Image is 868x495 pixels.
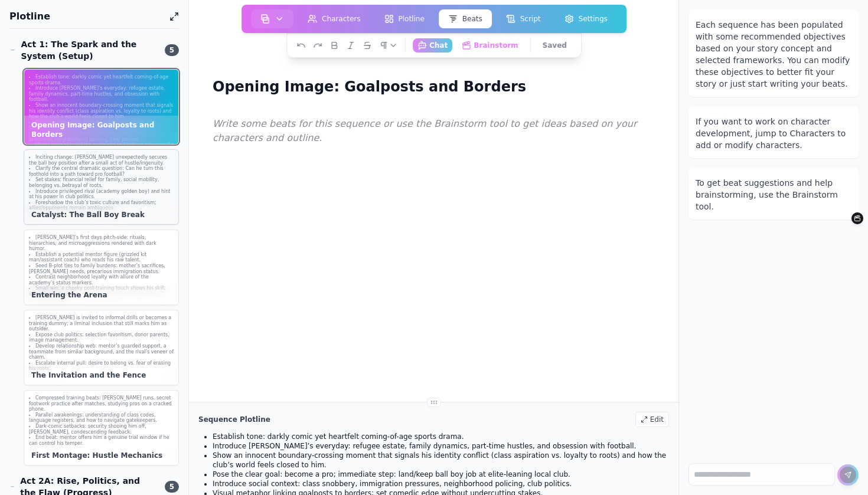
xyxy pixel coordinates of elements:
[29,189,174,200] li: Introduce privileged rival (academy golden boy) and hint at his power in club politics.
[29,166,174,177] li: Clarify the central dramatic question: Can he turn this foothold into a path toward pro football?
[29,235,174,252] li: [PERSON_NAME]’s first days pitch-side: rituals, hierarchies, and microaggressions rendered with d...
[198,415,270,424] h2: Sequence Plotline
[457,38,523,53] button: Brainstorm
[494,7,553,31] a: Script
[29,155,174,166] li: Inciting change: [PERSON_NAME] unexpectedly secures the ball boy position after a small act of hu...
[29,200,174,211] li: Foreshadow the club’s toxic culture and favoritism; allies/opponents remain ambiguous.
[29,332,174,343] li: Expose club politics: selection favoritism, donor parents, image management.
[213,479,669,489] li: Introduce social context: class snobbery, immigration pressures, neighborhood policing, club poli...
[24,116,178,144] div: Opening Image: Goalposts and Borders
[24,205,178,224] div: Catalyst: The Ball Boy Break
[439,9,492,28] button: Beats
[29,395,174,412] li: Compressed training beats: [PERSON_NAME] runs, secret footwork practice after matches, studying p...
[260,14,270,24] img: storyboard
[24,446,178,465] div: First Montage: Hustle Mechanics
[696,116,851,151] div: If you want to work on character development, jump to Characters to add or modify characters.
[165,44,179,56] span: 5
[436,7,494,31] a: Beats
[29,343,174,360] li: Develop relationship web: mentor’s guarded support, a teammate from similar background, and the r...
[208,76,531,98] h1: Opening Image: Goalposts and Borders
[373,7,436,31] a: Plotline
[29,103,174,120] li: Show an innocent boundary-crossing moment that signals his identity conflict (class aspiration vs...
[29,177,174,188] li: Set stakes: financial relief for family, social mobility, belonging vs. betrayal of roots.
[555,9,617,28] button: Settings
[696,177,851,212] div: To get beat suggestions and help brainstorming, use the Brainstorm tool.
[29,435,174,446] li: End beat: mentor offers him a genuine trial window if he can control his temper.
[213,470,669,479] li: Pose the clear goal: become a pro; immediate step: land/keep ball boy job at elite-leaning local ...
[29,274,174,286] li: Contrast neighborhood loyalty with allure of the academy’s status markers.
[413,38,452,53] button: Chat
[213,451,669,470] li: Show an innocent boundary-crossing moment that signals his identity conflict (class aspiration vs...
[213,432,669,441] li: Establish tone: darkly comic yet heartfelt coming-of-age sports drama.
[296,7,373,31] a: Characters
[24,366,178,385] div: The Invitation and the Fence
[29,86,174,103] li: Introduce [PERSON_NAME]’s everyday: refugee estate, family dynamics, part-time hustles, and obses...
[213,441,669,451] li: Introduce [PERSON_NAME]’s everyday: refugee estate, family dynamics, part-time hustles, and obses...
[9,9,165,24] h1: Plotline
[497,9,550,28] button: Script
[538,38,572,53] button: Saved
[696,19,851,90] div: Each sequence has been populated with some recommended objectives based on your story concept and...
[635,412,669,427] div: Edit
[24,286,178,304] div: Entering the Arena
[165,481,179,493] span: 5
[29,74,174,86] li: Establish tone: darkly comic yet heartfelt coming-of-age sports drama.
[29,424,174,435] li: Dark-comic setbacks: security shooing him off, [PERSON_NAME], condescending feedback.
[9,38,158,62] div: Act 1: The Spark and the System (Setup)
[553,7,619,31] a: Settings
[29,263,174,274] li: Seed B-plot ties to family burdens: mother’s sacrifices, [PERSON_NAME] needs, precarious immigrat...
[851,212,863,224] button: Brainstorm
[298,9,370,28] button: Characters
[29,360,174,372] li: Escalate internal pull: desire to belong vs. fear of erasing his roots.
[375,9,434,28] button: Plotline
[29,315,174,332] li: [PERSON_NAME] is invited to informal drills or becomes a training dummy; a liminal inclusion that...
[29,252,174,263] li: Establish a potential mentor figure (grizzled kit man/assistant coach) who reads his raw talent.
[29,412,174,424] li: Parallel awakenings: understanding of class codes, language registers, and how to navigate gateke...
